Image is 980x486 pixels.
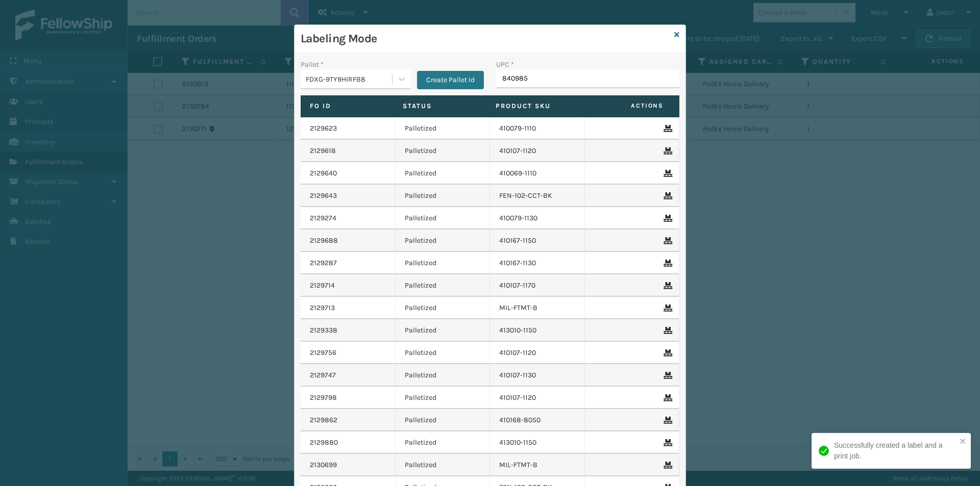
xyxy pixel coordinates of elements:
[310,123,337,134] a: 2129623
[664,349,670,356] i: Remove From Pallet
[310,280,335,291] a: 2129714
[490,431,585,454] td: 413010-1150
[664,125,670,132] i: Remove From Pallet
[396,387,491,409] td: Palletized
[664,282,670,289] i: Remove From Pallet
[664,147,670,155] i: Remove From Pallet
[396,229,491,252] td: Palletized
[310,393,337,403] a: 2129798
[310,168,337,178] a: 2129640
[310,325,337,336] a: 2129338
[664,394,670,401] i: Remove From Pallet
[403,101,477,111] label: Status
[664,304,670,312] i: Remove From Pallet
[664,237,670,244] i: Remove From Pallet
[664,192,670,199] i: Remove From Pallet
[396,252,491,274] td: Palletized
[490,342,585,364] td: 410107-1120
[664,372,670,379] i: Remove From Pallet
[417,71,484,89] button: Create Pallet Id
[490,274,585,297] td: 410107-1170
[490,185,585,207] td: FEN-102-CCT-BK
[490,162,585,185] td: 410069-1110
[306,74,393,85] div: FDXG-9TY9HIRFB8
[490,229,585,252] td: 410167-1150
[396,342,491,364] td: Palletized
[396,207,491,229] td: Palletized
[490,364,585,387] td: 410107-1130
[490,409,585,431] td: 410168-8050
[310,236,338,246] a: 2129688
[310,348,336,358] a: 2129756
[396,117,491,140] td: Palletized
[396,162,491,185] td: Palletized
[664,327,670,334] i: Remove From Pallet
[490,252,585,274] td: 410167-1130
[310,303,335,313] a: 2129713
[396,274,491,297] td: Palletized
[396,454,491,476] td: Palletized
[396,364,491,387] td: Palletized
[396,409,491,431] td: Palletized
[310,258,337,268] a: 2129287
[396,431,491,454] td: Palletized
[664,417,670,424] i: Remove From Pallet
[310,191,337,201] a: 2129643
[582,97,670,114] span: Actions
[310,415,337,425] a: 2129862
[664,215,670,222] i: Remove From Pallet
[396,297,491,319] td: Palletized
[496,101,570,111] label: Product SKU
[310,213,336,223] a: 2129274
[301,31,670,46] h3: Labeling Mode
[490,297,585,319] td: MIL-FTMT-B
[310,146,336,156] a: 2129618
[490,207,585,229] td: 410079-1130
[490,387,585,409] td: 410107-1120
[310,101,384,111] label: Fo Id
[396,319,491,342] td: Palletized
[664,260,670,267] i: Remove From Pallet
[490,140,585,162] td: 410107-1120
[310,460,337,470] a: 2130699
[396,185,491,207] td: Palletized
[496,59,514,70] label: UPC
[396,140,491,162] td: Palletized
[490,117,585,140] td: 410079-1110
[834,440,957,462] div: Successfully created a label and a print job.
[490,454,585,476] td: MIL-FTMT-B
[664,170,670,177] i: Remove From Pallet
[310,438,338,448] a: 2129880
[664,462,670,469] i: Remove From Pallet
[301,59,324,70] label: Pallet
[664,439,670,446] i: Remove From Pallet
[960,437,967,447] button: close
[490,319,585,342] td: 413010-1150
[310,370,336,380] a: 2129747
